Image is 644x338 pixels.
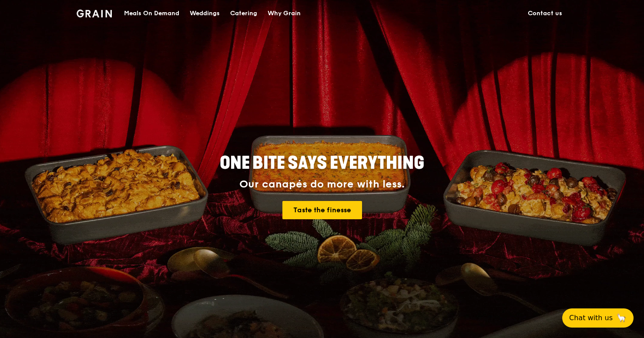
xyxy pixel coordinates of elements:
[165,178,479,191] div: Our canapés do more with less.
[569,313,613,323] span: Chat with us
[230,0,257,27] div: Catering
[262,0,306,27] a: Why Grain
[124,0,179,27] div: Meals On Demand
[225,0,262,27] a: Catering
[282,201,362,219] a: Taste the finesse
[616,313,627,323] span: 🦙
[562,308,634,328] button: Chat with us🦙
[268,0,301,27] div: Why Grain
[220,153,424,174] span: ONE BITE SAYS EVERYTHING
[190,0,220,27] div: Weddings
[77,10,112,17] img: Grain
[184,0,225,27] a: Weddings
[523,0,567,27] a: Contact us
